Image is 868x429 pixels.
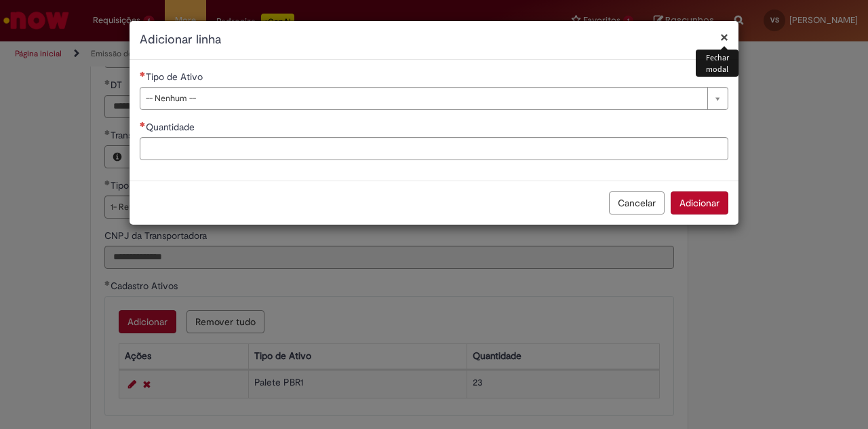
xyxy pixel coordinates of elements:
[140,122,146,127] span: Necessários
[609,191,665,214] button: Cancelar
[140,71,146,77] span: Necessários
[671,191,728,214] button: Adicionar
[146,121,197,133] span: Quantidade
[720,30,728,44] button: Fechar modal
[140,31,728,49] h2: Adicionar linha
[140,137,728,160] input: Quantidade
[696,50,738,77] div: Fechar modal
[146,88,701,109] span: -- Nenhum --
[146,71,205,83] span: Tipo de Ativo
